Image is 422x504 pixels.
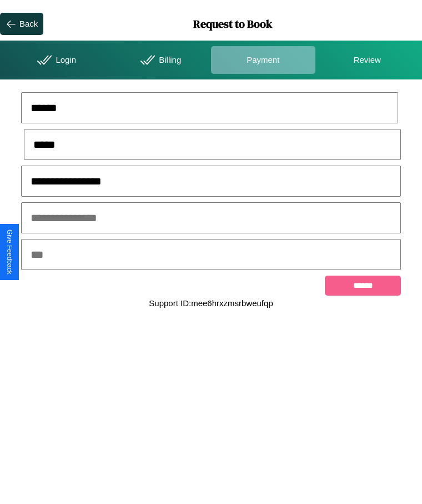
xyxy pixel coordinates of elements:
[211,46,315,74] div: Payment
[315,46,420,74] div: Review
[19,19,38,28] div: Back
[6,229,13,275] div: Give Feedback
[107,46,212,74] div: Billing
[3,46,107,74] div: Login
[149,296,273,311] p: Support ID: mee6hrxzmsrbweufqp
[43,16,422,32] h1: Request to Book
